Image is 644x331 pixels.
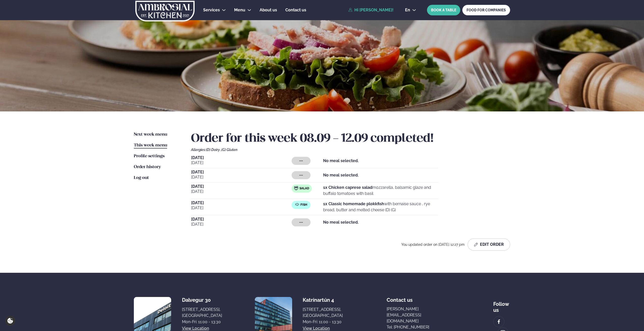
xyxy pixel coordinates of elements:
span: [DATE] [191,185,292,189]
span: [DATE] [191,170,292,174]
span: Log out [134,176,149,180]
a: FOOD FOR COMPANIES [462,5,510,15]
img: salad.svg [294,186,298,190]
span: Salad [299,187,309,191]
button: en [401,8,420,12]
span: [DATE] [191,174,292,180]
span: [DATE] [191,201,292,205]
h2: Order for this week 08.09 - 12.09 completed! [191,132,510,146]
a: Contact us [285,7,306,13]
span: Contact us [285,8,306,12]
a: [PERSON_NAME][EMAIL_ADDRESS][DOMAIN_NAME] [387,306,450,324]
a: This week menu [134,142,167,148]
a: Profile settings [134,153,165,159]
span: Order history [134,165,161,169]
div: [STREET_ADDRESS], [GEOGRAPHIC_DATA] [303,307,343,319]
span: [DATE] [191,189,292,195]
span: [DATE] [191,156,292,160]
span: This week menu [134,143,167,147]
span: [DATE] [191,221,292,227]
span: [DATE] [191,205,292,211]
span: Fish [300,203,307,207]
div: Mon-Fri: 11:00 - 13:30 [303,319,343,325]
p: with bernaise sauce , rye bread, butter and melted cheese (D) (G) [323,201,438,213]
a: Log out [134,175,149,181]
div: Mon-Fri: 11:00 - 13:30 [182,319,222,325]
span: en [405,8,410,12]
a: Tel: [PHONE_NUMBER] [387,324,450,330]
a: About us [260,7,277,13]
span: [DATE] [191,217,292,221]
strong: No meal selected. [323,220,359,225]
span: Menu [234,8,245,12]
strong: No meal selected. [323,158,359,163]
div: Allergies: [191,148,510,152]
span: Profile settings [134,154,165,158]
div: Katrínartún 4 [303,297,343,303]
a: Cookie settings [5,316,15,326]
span: Services [203,8,220,12]
img: image alt [496,319,502,325]
button: Edit Order [468,238,510,251]
div: Dalvegur 30 [182,297,222,303]
a: Hi [PERSON_NAME]! [348,8,393,12]
span: --- [299,159,303,163]
span: (G) Gluten [221,148,237,152]
div: Follow us [493,297,510,313]
a: Services [203,7,220,13]
p: mozzarella, balsamic glaze and buffalo tomatoes with basil [323,185,438,197]
img: fish.svg [295,202,299,206]
span: You updated order on [DATE] 12:27 pm [401,243,466,247]
a: Next week menu [134,132,167,138]
span: (D) Dairy , [206,148,221,152]
span: Next week menu [134,132,167,137]
span: About us [260,8,277,12]
strong: 1x Chicken caprese salad [323,185,372,190]
span: [DATE] [191,160,292,166]
strong: No meal selected. [323,173,359,177]
span: --- [299,173,303,177]
span: Contact us [387,293,413,303]
a: image alt [494,316,504,327]
img: logo [135,1,195,21]
button: BOOK A TABLE [427,5,460,15]
div: [STREET_ADDRESS], [GEOGRAPHIC_DATA] [182,307,222,319]
a: Menu [234,7,245,13]
a: Order history [134,164,161,170]
span: --- [299,220,303,224]
strong: 1x Classic homemade plokkfish [323,201,384,206]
